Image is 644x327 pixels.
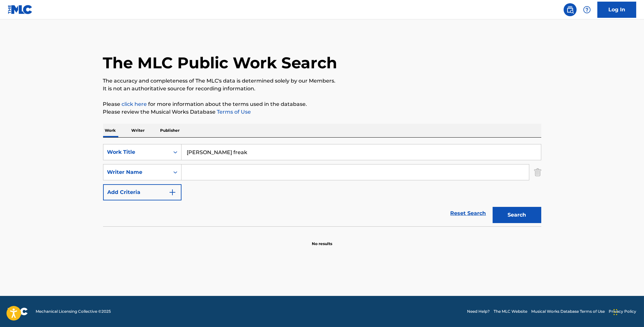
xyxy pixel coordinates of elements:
img: Delete Criterion [534,164,541,180]
iframe: Chat Widget [612,296,644,327]
p: The accuracy and completeness of The MLC's data is determined solely by our Members. [103,77,541,85]
p: Please review the Musical Works Database [103,108,541,116]
p: It is not an authoritative source for recording information. [103,85,541,93]
a: The MLC Website [494,309,527,314]
div: Help [580,3,593,16]
div: Drag [614,302,617,322]
img: search [566,6,574,14]
h1: The MLC Public Work Search [103,53,337,73]
div: Work Title [107,148,166,156]
img: help [583,6,591,14]
a: Terms of Use [216,109,251,115]
form: Search Form [103,144,541,226]
p: Please for more information about the terms used in the database. [103,100,541,108]
span: Mechanical Licensing Collective © 2025 [36,309,111,314]
button: Add Criteria [103,184,181,200]
img: MLC Logo [8,5,33,14]
a: Public Search [564,3,577,16]
a: Need Help? [467,309,490,314]
img: 9d2ae6d4665cec9f34b9.svg [169,188,176,196]
a: Reset Search [447,206,489,220]
p: Writer [130,124,147,137]
img: logo [8,308,28,315]
button: Search [493,207,541,223]
a: Log In [597,2,636,18]
a: click here [122,101,147,107]
p: Publisher [158,124,182,137]
a: Musical Works Database Terms of Use [531,309,605,314]
a: Privacy Policy [609,309,636,314]
p: No results [312,233,332,247]
div: Writer Name [107,168,166,176]
p: Work [103,124,118,137]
